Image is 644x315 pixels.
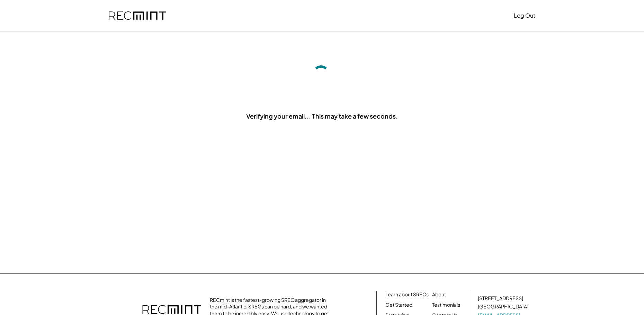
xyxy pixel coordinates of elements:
[109,11,166,20] img: recmint-logotype%403x.png
[478,303,528,310] div: [GEOGRAPHIC_DATA]
[432,302,460,308] a: Testimonials
[514,9,535,22] button: Log Out
[478,295,523,302] div: [STREET_ADDRESS]
[385,291,429,298] a: Learn about SRECs
[246,112,398,120] div: Verifying your email... This may take a few seconds.
[385,302,412,308] a: Get Started
[432,291,446,298] a: About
